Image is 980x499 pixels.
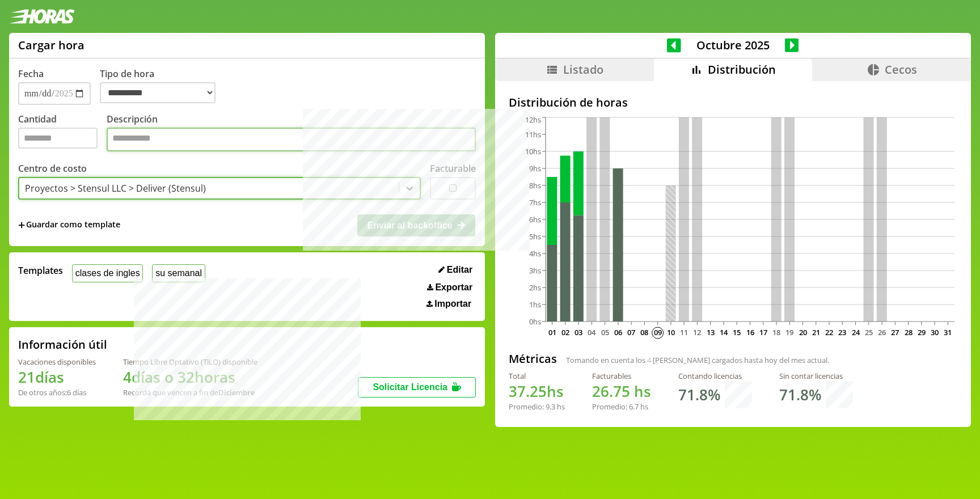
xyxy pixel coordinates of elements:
[435,264,476,276] button: Editar
[865,327,873,337] text: 25
[18,219,25,231] span: +
[100,67,225,105] label: Tipo de hora
[424,282,476,293] button: Exportar
[435,282,472,293] span: Exportar
[107,128,476,151] textarea: Descripción
[779,371,853,381] div: Sin contar licencias
[944,327,952,337] text: 31
[759,327,767,337] text: 17
[904,327,912,337] text: 28
[678,384,720,405] h1: 71.8 %
[509,351,557,366] h2: Métricas
[18,264,63,277] span: Templates
[18,219,120,231] span: +Guardar como template
[812,327,820,337] text: 21
[123,387,257,397] div: Recordá que vencen a fin de
[601,327,609,337] text: 05
[785,327,793,337] text: 19
[529,316,541,327] tspan: 0hs
[25,182,206,194] div: Proyectos > Stensul LLC > Deliver (Stensul)
[18,37,85,53] h1: Cargar hora
[509,381,565,401] h1: hs
[640,327,648,337] text: 08
[525,115,541,125] tspan: 12hs
[592,371,651,381] div: Facturables
[653,327,661,337] text: 09
[563,62,603,77] span: Listado
[509,401,565,412] div: Promedio: hs
[152,264,205,282] button: su semanal
[931,327,939,337] text: 30
[733,327,741,337] text: 15
[18,162,87,175] label: Centro de costo
[878,327,886,337] text: 26
[529,299,541,310] tspan: 1hs
[825,327,833,337] text: 22
[548,327,556,337] text: 01
[509,381,547,401] span: 37.25
[18,357,96,367] div: Vacaciones disponibles
[509,371,565,381] div: Total
[851,327,860,337] text: 24
[529,197,541,208] tspan: 7hs
[358,377,476,397] button: Solicitar Licencia
[529,248,541,259] tspan: 4hs
[9,9,75,24] img: logotipo
[529,163,541,174] tspan: 9hs
[546,401,555,412] span: 9.3
[18,337,107,352] h2: Información útil
[627,327,635,337] text: 07
[525,129,541,139] tspan: 11hs
[680,327,688,337] text: 11
[575,327,582,337] text: 03
[592,381,630,401] span: 26.75
[708,62,776,77] span: Distribución
[529,214,541,225] tspan: 6hs
[678,371,752,381] div: Contando licencias
[529,282,541,293] tspan: 2hs
[918,327,926,337] text: 29
[430,162,476,175] label: Facturable
[373,382,447,392] span: Solicitar Licencia
[18,128,98,149] input: Cantidad
[72,264,143,282] button: clases de ingles
[647,355,651,365] span: 4
[18,67,44,80] label: Fecha
[707,327,715,337] text: 13
[693,327,701,337] text: 12
[772,327,780,337] text: 18
[838,327,846,337] text: 23
[891,327,899,337] text: 27
[434,299,471,309] span: Importar
[779,384,821,405] h1: 71.8 %
[18,387,96,397] div: De otros años: 6 días
[18,367,96,387] h1: 21 días
[509,95,957,110] h2: Distribución de horas
[614,327,622,337] text: 06
[592,381,651,401] h1: hs
[720,327,728,337] text: 14
[588,327,596,337] text: 04
[123,357,257,367] div: Tiempo Libre Optativo (TiLO) disponible
[799,327,806,337] text: 20
[123,367,257,387] h1: 4 días o 32 horas
[629,401,639,412] span: 6.7
[18,113,107,154] label: Cantidad
[592,401,651,412] div: Promedio: hs
[529,265,541,276] tspan: 3hs
[100,82,216,103] select: Tipo de hora
[447,265,472,275] span: Editar
[681,37,785,53] span: Octubre 2025
[561,327,569,337] text: 02
[107,113,476,154] label: Descripción
[746,327,754,337] text: 16
[529,180,541,191] tspan: 8hs
[529,231,541,242] tspan: 5hs
[566,355,829,365] span: Tomando en cuenta los [PERSON_NAME] cargados hasta hoy del mes actual.
[218,387,255,397] b: Diciembre
[885,62,917,77] span: Cecos
[525,146,541,157] tspan: 10hs
[667,327,675,337] text: 10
